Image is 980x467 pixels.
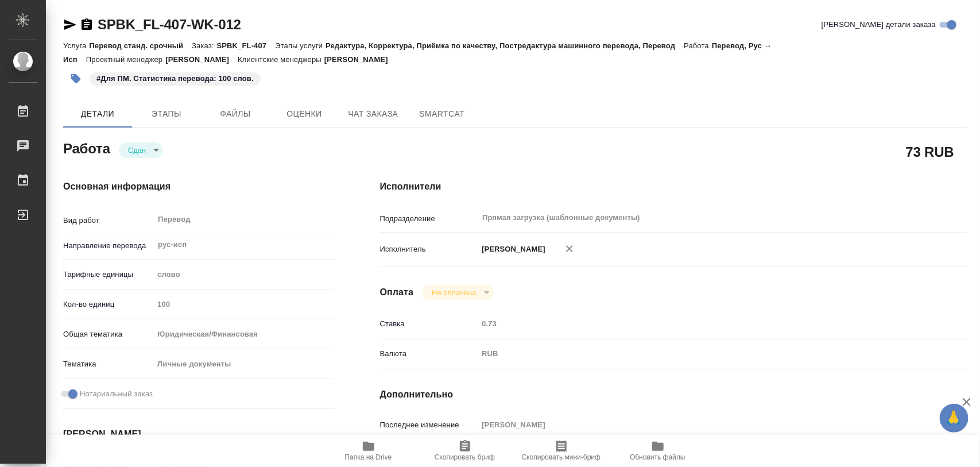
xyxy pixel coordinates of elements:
p: Последнее изменение [380,419,478,431]
span: Скопировать мини-бриф [522,453,601,461]
h4: [PERSON_NAME] [63,427,334,441]
p: Валюта [380,348,478,360]
p: Вид работ [63,215,153,226]
input: Пустое поле [478,315,918,332]
input: Пустое поле [153,296,334,312]
h4: Оплата [380,285,414,299]
span: Папка на Drive [345,453,392,461]
div: слово [153,265,334,284]
span: 🙏 [944,406,964,430]
div: Сдан [423,285,493,300]
p: Направление перевода [63,240,153,252]
button: Не оплачена [428,288,479,298]
button: 🙏 [940,404,969,433]
button: Папка на Drive [320,435,417,467]
p: Исполнитель [380,244,478,255]
span: Нотариальный заказ [80,388,153,400]
span: Оценки [277,107,332,121]
a: SPBK_FL-407-WK-012 [98,17,241,32]
p: Кол-во единиц [63,299,153,310]
h4: Дополнительно [380,388,967,402]
p: SPBK_FL-407 [217,41,276,50]
button: Удалить исполнителя [557,236,582,261]
span: Для ПМ. Статистика перевода: 100 слов. [88,73,262,83]
button: Добавить тэг [63,66,88,91]
button: Скопировать ссылку [80,18,94,32]
div: Юридическая/Финансовая [153,325,334,344]
span: Детали [70,107,125,121]
button: Обновить файлы [610,435,706,467]
span: [PERSON_NAME] детали заказа [822,19,936,30]
p: Этапы услуги [275,41,326,50]
div: RUB [478,344,918,364]
h2: 73 RUB [906,142,954,161]
p: Услуга [63,41,89,50]
p: Заказ: [192,41,216,50]
button: Скопировать мини-бриф [513,435,610,467]
p: Ставка [380,318,478,330]
h4: Исполнители [380,180,967,194]
input: Пустое поле [478,416,918,433]
p: Общая тематика [63,329,153,340]
p: Тематика [63,358,153,370]
p: Работа [684,41,712,50]
p: Подразделение [380,213,478,225]
div: Личные документы [153,354,334,374]
button: Скопировать ссылку для ЯМессенджера [63,18,77,32]
p: Проектный менеджер [86,55,165,64]
p: #Для ПМ. Статистика перевода: 100 слов. [96,73,254,84]
p: [PERSON_NAME] [478,244,545,255]
span: Скопировать бриф [435,453,495,461]
h4: Основная информация [63,180,334,194]
p: Перевод станд. срочный [89,41,192,50]
div: Сдан [119,142,163,158]
p: Редактура, Корректура, Приёмка по качеству, Постредактура машинного перевода, Перевод [326,41,684,50]
p: Клиентские менеджеры [238,55,324,64]
p: [PERSON_NAME] [324,55,397,64]
button: Сдан [125,145,149,155]
span: Обновить файлы [630,453,685,461]
span: Файлы [208,107,263,121]
p: [PERSON_NAME] [165,55,238,64]
span: Этапы [139,107,194,121]
p: Тарифные единицы [63,269,153,280]
span: SmartCat [415,107,470,121]
h2: Работа [63,137,110,158]
span: Чат заказа [346,107,401,121]
button: Скопировать бриф [417,435,513,467]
